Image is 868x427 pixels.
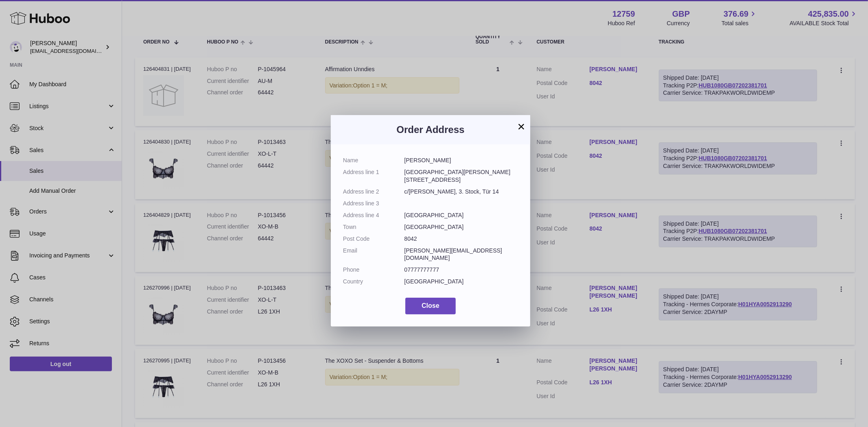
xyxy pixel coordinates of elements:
[343,211,404,219] dt: Address line 4
[343,188,404,196] dt: Address line 2
[516,122,526,131] button: ×
[404,266,518,274] dd: 07777777777
[343,168,404,184] dt: Address line 1
[404,223,518,231] dd: [GEOGRAPHIC_DATA]
[343,235,404,243] dt: Post Code
[343,123,518,136] h3: Order Address
[404,157,518,164] dd: [PERSON_NAME]
[343,223,404,231] dt: Town
[343,157,404,164] dt: Name
[343,278,404,285] dt: Country
[404,247,518,262] dd: [PERSON_NAME][EMAIL_ADDRESS][DOMAIN_NAME]
[404,278,518,285] dd: [GEOGRAPHIC_DATA]
[343,200,404,207] dt: Address line 3
[343,247,404,262] dt: Email
[404,235,518,243] dd: 8042
[404,188,518,196] dd: c/[PERSON_NAME], 3. Stock, Tür 14
[422,302,439,309] span: Close
[405,298,456,314] button: Close
[343,266,404,274] dt: Phone
[404,168,518,184] dd: [GEOGRAPHIC_DATA][PERSON_NAME][STREET_ADDRESS]
[404,211,518,219] dd: [GEOGRAPHIC_DATA]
